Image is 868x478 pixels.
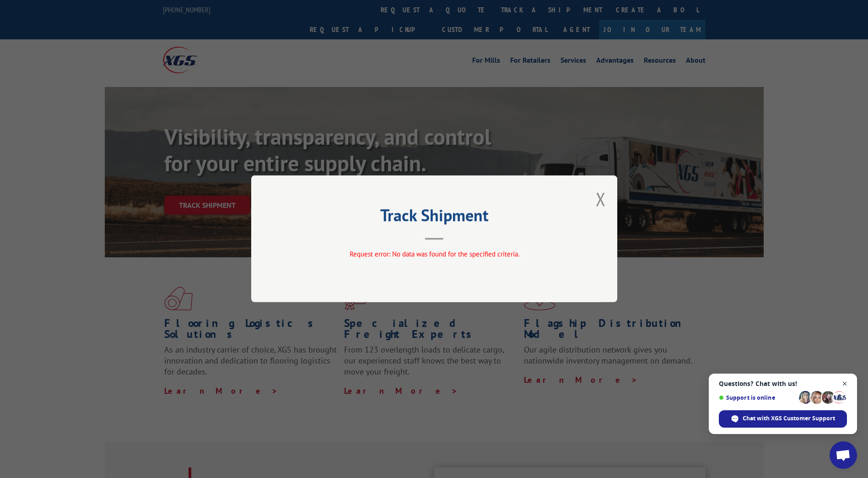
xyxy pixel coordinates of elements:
[719,410,847,428] span: Chat with XGS Customer Support
[719,394,796,401] span: Support is online
[719,380,847,387] span: Questions? Chat with us!
[743,414,835,423] span: Chat with XGS Customer Support
[349,250,519,259] span: Request error: No data was found for the specified criteria.
[297,209,571,226] h2: Track Shipment
[596,187,606,211] button: Close modal
[830,441,857,469] a: Open chat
